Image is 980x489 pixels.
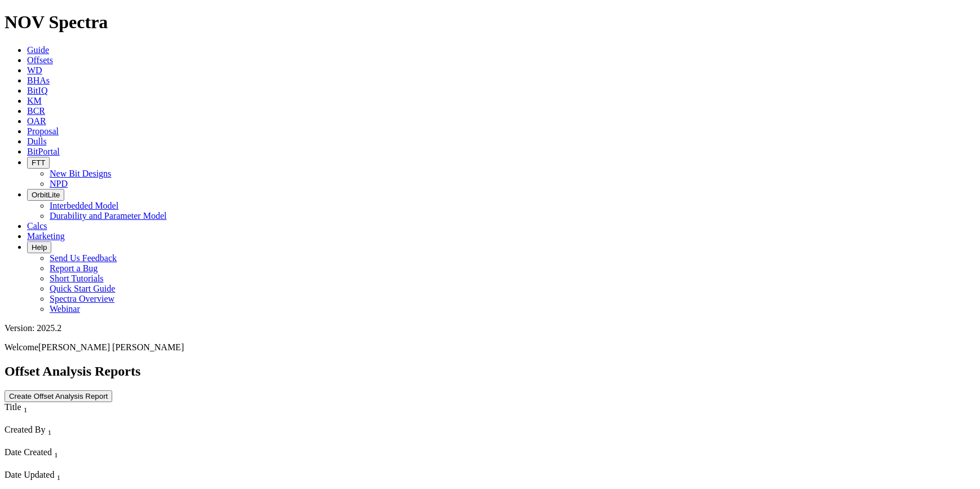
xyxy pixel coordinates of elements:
[56,473,60,482] sub: 1
[56,470,60,479] span: Sort None
[50,263,98,273] a: Report a Bug
[5,425,237,437] div: Created By Sort None
[5,415,237,425] div: Column Menu
[27,76,50,85] a: BHAs
[5,447,52,457] span: Date Created
[5,12,975,33] h1: NOV Spectra
[50,179,68,188] a: NPD
[27,241,51,253] button: Help
[32,191,60,199] span: OrbitLite
[50,294,114,303] a: Spectra Overview
[5,323,975,333] div: Version: 2025.2
[5,402,237,415] div: Title Sort None
[27,96,42,105] a: KM
[50,304,80,314] a: Webinar
[27,116,46,126] a: OAR
[27,221,47,231] a: Calcs
[24,402,28,412] span: Sort None
[27,45,49,55] a: Guide
[27,189,64,201] button: OrbitLite
[27,65,42,75] a: WD
[50,201,118,210] a: Interbedded Model
[24,406,28,414] sub: 1
[5,402,237,425] div: Sort None
[32,243,47,252] span: Help
[5,402,21,412] span: Title
[47,428,51,437] sub: 1
[27,86,47,95] a: BitIQ
[5,437,237,447] div: Column Menu
[50,274,104,283] a: Short Tutorials
[50,211,167,221] a: Durability and Parameter Model
[5,447,237,460] div: Date Created Sort None
[5,342,975,353] p: Welcome
[5,460,237,470] div: Column Menu
[5,364,975,379] h2: Offset Analysis Reports
[27,231,65,241] a: Marketing
[27,106,45,116] a: BCR
[27,126,59,136] a: Proposal
[5,390,112,402] button: Create Offset Analysis Report
[5,470,237,482] div: Date Updated Sort None
[50,169,111,178] a: New Bit Designs
[50,284,115,293] a: Quick Start Guide
[27,157,50,169] button: FTT
[32,158,45,167] span: FTT
[27,147,60,156] a: BitPortal
[50,253,117,263] a: Send Us Feedback
[54,447,58,457] span: Sort None
[47,425,51,434] span: Sort None
[38,342,184,352] span: [PERSON_NAME] [PERSON_NAME]
[27,55,53,65] a: Offsets
[54,451,58,459] sub: 1
[5,425,45,434] span: Created By
[27,136,47,146] a: Dulls
[5,470,54,479] span: Date Updated
[5,447,237,470] div: Sort None
[5,425,237,447] div: Sort None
